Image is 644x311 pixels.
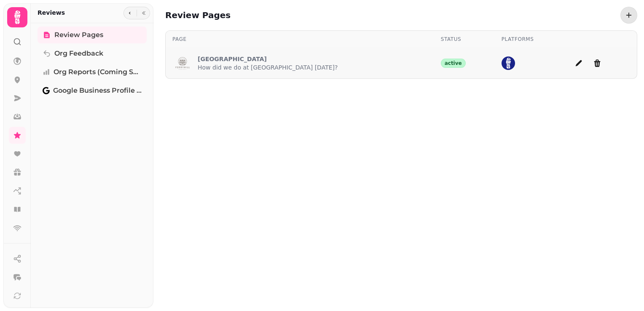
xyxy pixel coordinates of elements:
a: Review Pages [38,27,147,43]
span: Org Feedback [54,48,103,59]
a: Org Feedback [38,45,147,62]
p: How did we do at [GEOGRAPHIC_DATA] [DATE]? [198,63,338,72]
div: Status [441,36,488,43]
img: st.png [502,56,515,70]
span: Google Business Profile (Beta) [53,86,142,96]
img: aHR0cHM6Ly9maWxlcy5zdGFtcGVkZS5haS8zNjFjYzZlNC0xMmQ2LTQxNWYtYmQ3Ny0zMzU0NTI3MWRhMjkvbWVkaWEvYzFmM... [172,53,193,73]
a: Org Reports (coming soon) [38,64,147,80]
h2: Reviews [38,8,65,17]
a: [GEOGRAPHIC_DATA]How did we do at [GEOGRAPHIC_DATA] [DATE]? [198,55,338,72]
p: [GEOGRAPHIC_DATA] [198,55,338,63]
span: Review Pages [54,30,103,40]
a: Google Business Profile (Beta) [38,82,147,99]
div: active [441,59,466,68]
div: Page [172,36,427,43]
button: add page [570,55,587,72]
nav: Tabs [31,23,153,308]
div: Platforms [502,36,557,43]
span: Org Reports (coming soon) [54,67,142,77]
button: delete [589,55,606,72]
h2: Review Pages [165,9,231,21]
